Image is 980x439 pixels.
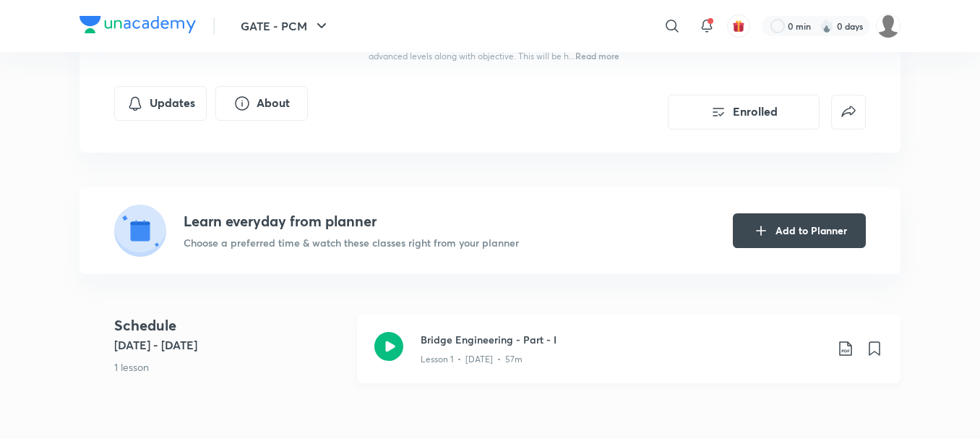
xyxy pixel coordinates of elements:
img: avatar [732,20,745,33]
img: streak [820,19,834,33]
h4: Schedule [114,315,345,336]
span: Read more [575,50,619,61]
button: false [831,95,866,129]
button: Enrolled [668,95,820,129]
p: Lesson 1 • [DATE] • 57m [421,353,523,366]
span: In this course, Dr [PERSON_NAME] will explain all the concepts related to Bridge Engineering for ... [369,22,685,61]
h5: [DATE] - [DATE] [114,336,345,354]
button: Add to Planner [733,213,866,248]
h3: Bridge Engineering - Part - I [421,332,825,347]
p: Choose a preferred time & watch these classes right from your planner [184,235,519,250]
button: avatar [727,14,750,38]
button: GATE - PCM [232,12,339,41]
button: About [215,86,308,121]
button: Updates [114,86,207,121]
img: Company Logo [79,16,196,33]
p: 1 lesson [114,359,345,375]
img: Mrityunjay Mtj [876,14,901,38]
a: Bridge Engineering - Part - ILesson 1 • [DATE] • 57m [357,315,901,401]
a: Company Logo [79,16,196,37]
h4: Learn everyday from planner [184,210,519,232]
